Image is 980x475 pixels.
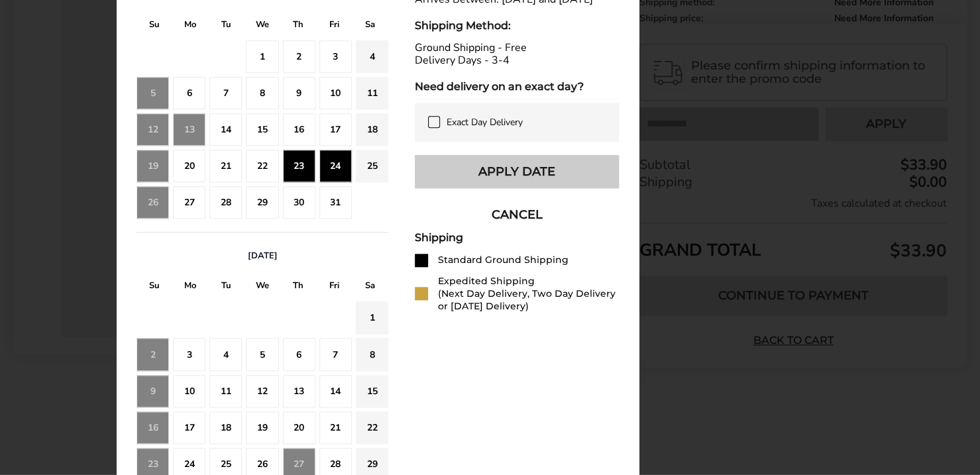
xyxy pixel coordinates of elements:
[415,42,619,67] div: Ground Shipping - Free Delivery Days - 3-4
[438,254,569,266] div: Standard Ground Shipping
[280,277,316,297] div: T
[415,155,619,188] button: Apply Date
[415,80,619,93] div: Need delivery on an exact day?
[353,277,388,297] div: S
[353,16,388,36] div: S
[438,275,619,313] div: Expedited Shipping (Next Day Delivery, Two Day Delivery or [DATE] Delivery)
[136,277,172,297] div: S
[209,16,245,36] div: T
[172,277,208,297] div: M
[245,16,280,36] div: W
[415,231,619,244] div: Shipping
[209,277,245,297] div: T
[316,16,352,36] div: F
[172,16,208,36] div: M
[316,277,352,297] div: F
[245,277,280,297] div: W
[415,19,619,32] div: Shipping Method:
[447,116,523,129] span: Exact Day Delivery
[280,16,316,36] div: T
[248,250,278,262] span: [DATE]
[136,16,172,36] div: S
[243,250,283,262] button: [DATE]
[415,198,619,231] button: CANCEL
